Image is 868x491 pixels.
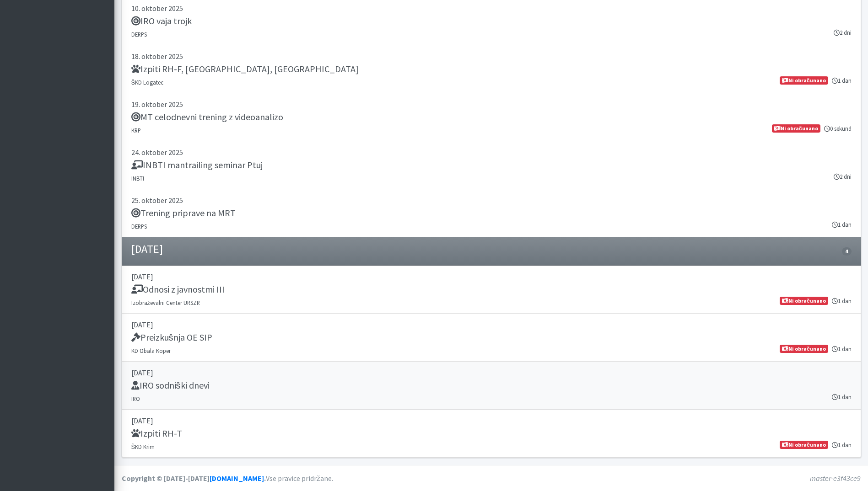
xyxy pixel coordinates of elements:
[131,31,147,38] small: DERPS
[832,76,852,85] small: 1 dan
[131,299,200,306] small: Izobraževalni Center URSZR
[131,415,852,426] p: [DATE]
[210,474,264,483] a: [DOMAIN_NAME]
[131,223,147,230] small: DERPS
[832,220,852,229] small: 1 dan
[131,395,140,402] small: IRO
[131,64,359,75] h5: Izpiti RH-F, [GEOGRAPHIC_DATA], [GEOGRAPHIC_DATA]
[131,380,210,391] h5: IRO sodniški dnevi
[122,266,861,314] a: [DATE] Odnosi z javnostmi III Izobraževalni Center URSZR 1 dan Ni obračunano
[122,189,861,237] a: 25. oktober 2025 Trening priprave na MRT DERPS 1 dan
[131,99,852,110] p: 19. oktober 2025
[780,441,828,449] span: Ni obračunano
[780,345,828,353] span: Ni obračunano
[834,28,852,37] small: 2 dni
[131,147,852,158] p: 24. oktober 2025
[131,3,852,14] p: 10. oktober 2025
[131,175,144,182] small: INBTI
[114,465,868,491] footer: Vse pravice pridržane.
[131,127,141,134] small: KRP
[131,347,171,354] small: KD Obala Koper
[131,428,182,439] h5: Izpiti RH-T
[122,314,861,362] a: [DATE] Preizkušnja OE SIP KD Obala Koper 1 dan Ni obračunano
[122,93,861,141] a: 19. oktober 2025 MT celodnevni trening z videoanalizo KRP 0 sekund Ni obračunano
[131,443,155,450] small: ŠKD Krim
[131,319,852,330] p: [DATE]
[122,141,861,189] a: 24. oktober 2025 INBTI mantrailing seminar Ptuj INBTI 2 dni
[131,367,852,378] p: [DATE]
[810,474,861,483] em: master-e3f43ce9
[122,45,861,93] a: 18. oktober 2025 Izpiti RH-F, [GEOGRAPHIC_DATA], [GEOGRAPHIC_DATA] ŠKD Logatec 1 dan Ni obračunano
[131,208,236,219] h5: Trening priprave na MRT
[834,172,852,181] small: 2 dni
[131,332,212,343] h5: Preizkušnja OE SIP
[832,345,852,353] small: 1 dan
[131,243,163,256] h4: [DATE]
[122,474,266,483] strong: Copyright © [DATE]-[DATE] .
[131,112,283,123] h5: MT celodnevni trening z videoanalizo
[131,195,852,206] p: 25. oktober 2025
[131,51,852,62] p: 18. oktober 2025
[131,271,852,282] p: [DATE]
[122,410,861,458] a: [DATE] Izpiti RH-T ŠKD Krim 1 dan Ni obračunano
[131,16,192,27] h5: IRO vaja trojk
[824,124,852,133] small: 0 sekund
[832,297,852,305] small: 1 dan
[842,247,851,256] span: 4
[772,124,820,133] span: Ni obračunano
[131,79,164,86] small: ŠKD Logatec
[780,76,828,85] span: Ni obračunano
[832,441,852,449] small: 1 dan
[122,362,861,410] a: [DATE] IRO sodniški dnevi IRO 1 dan
[131,284,225,295] h5: Odnosi z javnostmi III
[780,297,828,305] span: Ni obračunano
[131,160,263,171] h5: INBTI mantrailing seminar Ptuj
[832,393,852,401] small: 1 dan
